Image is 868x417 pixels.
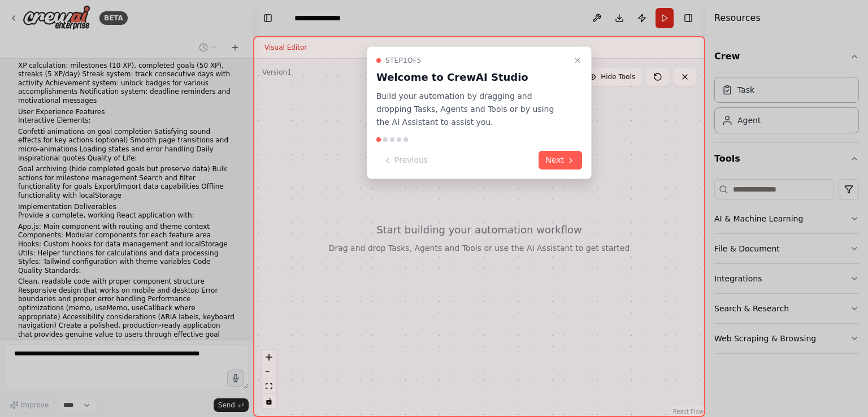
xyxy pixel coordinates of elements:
[571,54,584,67] button: Close walkthrough
[376,69,568,85] h3: Welcome to CrewAI Studio
[376,151,435,170] button: Previous
[260,10,276,26] button: Hide left sidebar
[385,56,422,65] span: Step 1 of 5
[539,151,582,170] button: Next
[376,90,568,128] p: Build your automation by dragging and dropping Tasks, Agents and Tools or by using the AI Assista...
